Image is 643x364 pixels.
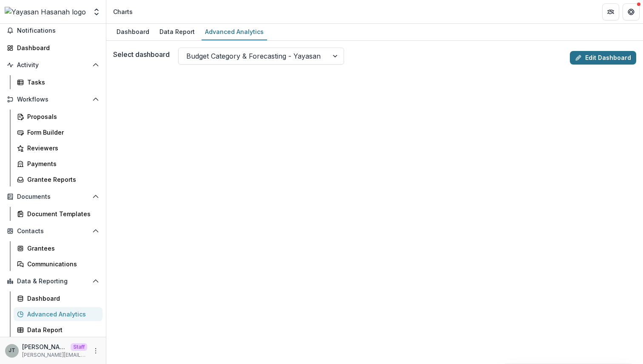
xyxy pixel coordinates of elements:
[5,7,86,17] img: Yayasan Hasanah logo
[202,25,267,38] div: Advanced Analytics
[623,3,640,20] button: Get Help
[17,228,89,235] span: Contacts
[22,351,87,359] p: [PERSON_NAME][EMAIL_ADDRESS][DOMAIN_NAME]
[14,125,102,139] a: Form Builder
[27,175,96,184] div: Grantee Reports
[156,24,198,40] a: Data Report
[17,193,89,200] span: Documents
[91,346,101,356] button: More
[3,274,102,288] button: Open Data & Reporting
[14,75,102,89] a: Tasks
[27,112,96,121] div: Proposals
[27,325,96,334] div: Data Report
[602,3,619,20] button: Partners
[22,342,67,351] p: [PERSON_NAME]
[113,24,153,40] a: Dashboard
[14,110,102,124] a: Proposals
[14,207,102,221] a: Document Templates
[3,93,102,106] button: Open Workflows
[202,24,267,40] a: Advanced Analytics
[3,58,102,72] button: Open Activity
[3,190,102,203] button: Open Documents
[14,291,102,305] a: Dashboard
[17,96,89,103] span: Workflows
[3,24,102,37] button: Notifications
[113,7,133,16] div: Charts
[14,241,102,255] a: Grantees
[14,157,102,171] a: Payments
[14,257,102,271] a: Communications
[570,51,636,65] a: Edit Dashboard
[91,3,102,20] button: Open entity switcher
[110,6,136,18] nav: breadcrumb
[27,209,96,218] div: Document Templates
[113,49,170,59] label: Select dashboard
[9,348,15,353] div: Joyce N Temelio
[14,141,102,155] a: Reviewers
[17,278,89,285] span: Data & Reporting
[3,41,102,55] a: Dashboard
[27,159,96,168] div: Payments
[156,25,198,38] div: Data Report
[14,172,102,186] a: Grantee Reports
[14,307,102,321] a: Advanced Analytics
[113,25,153,38] div: Dashboard
[27,294,96,303] div: Dashboard
[27,144,96,152] div: Reviewers
[27,78,96,87] div: Tasks
[17,62,89,69] span: Activity
[3,224,102,238] button: Open Contacts
[17,27,99,34] span: Notifications
[27,244,96,253] div: Grantees
[27,310,96,319] div: Advanced Analytics
[71,343,87,351] p: Staff
[27,128,96,137] div: Form Builder
[27,260,96,268] div: Communications
[14,323,102,337] a: Data Report
[17,43,96,52] div: Dashboard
